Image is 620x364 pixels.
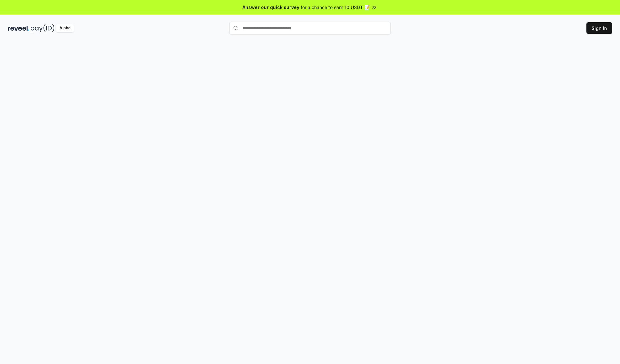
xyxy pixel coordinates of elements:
button: Sign In [586,22,612,34]
img: pay_id [31,24,55,32]
img: reveel_dark [8,24,29,32]
div: Alpha [56,24,74,32]
span: for a chance to earn 10 USDT 📝 [301,4,370,11]
span: Answer our quick survey [243,4,299,11]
